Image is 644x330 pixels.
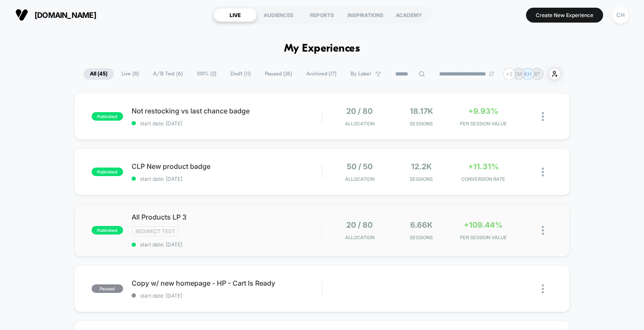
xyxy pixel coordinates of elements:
span: start date: [DATE] [132,292,322,299]
span: Not restocking vs last chance badge [132,107,322,115]
div: LIVE [213,8,257,22]
span: CLP New product badge [132,162,322,171]
span: Allocation [345,176,374,182]
div: + 2 [503,68,515,80]
span: +9.93% [468,107,498,116]
span: start date: [DATE] [132,176,322,182]
span: PER SESSION VALUE [454,234,512,240]
div: CH [612,7,629,23]
div: INSPIRATIONS [344,8,387,22]
span: +11.31% [468,162,499,171]
div: ACADEMY [387,8,431,22]
span: A/B Test ( 6 ) [147,68,189,80]
span: 20 / 80 [346,220,373,229]
span: Sessions [393,234,450,240]
span: Allocation [345,121,374,127]
span: Copy w/ new homepage - HP - Cart Is Ready [132,279,322,287]
p: BT [534,71,540,77]
span: All Products LP 3 [132,213,322,221]
div: REPORTS [300,8,344,22]
span: 20 / 80 [346,107,373,116]
span: paused [92,284,123,293]
span: start date: [DATE] [132,120,322,127]
span: published [92,226,123,234]
span: published [92,168,123,176]
span: CONVERSION RATE [454,176,512,182]
span: By Label [351,71,371,77]
span: Sessions [393,176,450,182]
span: 12.2k [411,162,432,171]
span: +109.44% [464,220,503,229]
span: start date: [DATE] [132,241,322,248]
p: EM [515,71,522,77]
p: KH [524,71,532,77]
span: Paused ( 26 ) [259,68,299,80]
span: Sessions [393,121,450,127]
span: 6.66k [410,220,433,229]
div: AUDIENCES [257,8,300,22]
span: 18.17k [410,107,433,116]
span: Live ( 8 ) [115,68,145,80]
img: close [542,168,544,177]
span: Archived ( 17 ) [300,68,343,80]
img: close [542,112,544,121]
span: [DOMAIN_NAME] [34,11,96,20]
button: Create New Experience [526,8,603,23]
img: close [542,226,544,235]
span: Allocation [345,234,374,240]
img: Visually logo [15,9,28,21]
span: Redirect Test [132,226,179,236]
span: published [92,112,123,121]
span: 50 / 50 [347,162,373,171]
span: Draft ( 11 ) [224,68,257,80]
button: [DOMAIN_NAME] [13,8,99,22]
button: CH [609,6,631,24]
span: 100% ( 2 ) [190,68,223,80]
img: end [489,71,494,76]
span: PER SESSION VALUE [454,121,512,127]
h1: My Experiences [284,43,360,55]
span: All ( 45 ) [83,68,114,80]
img: close [542,284,544,293]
